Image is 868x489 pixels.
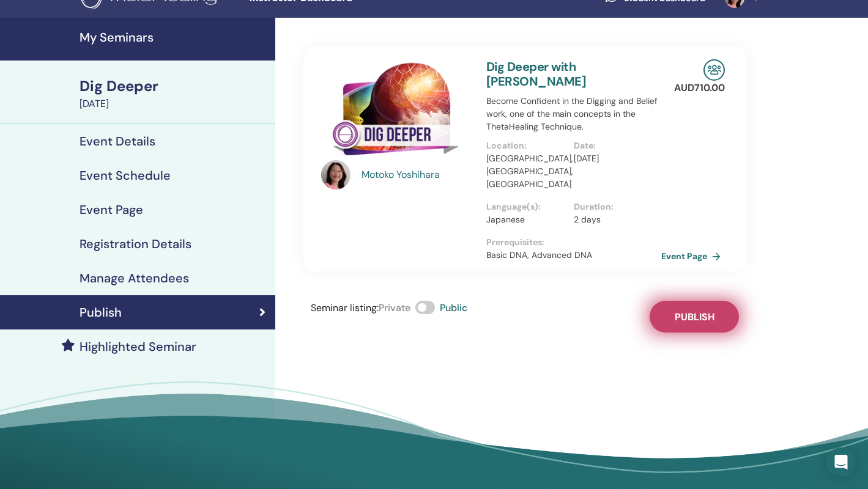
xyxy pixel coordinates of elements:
a: Motoko Yoshihara [362,167,475,182]
p: Japanese [486,213,566,226]
p: Date : [574,139,654,152]
img: In-Person Seminar [703,59,725,81]
button: Publish [650,301,739,333]
a: Event Page [661,247,725,265]
span: Public [440,301,467,314]
h4: My Seminars [80,30,268,45]
p: Basic DNA, Advanced DNA [486,249,661,262]
span: Private [379,301,410,314]
img: default.jpg [321,160,351,189]
h4: Event Schedule [80,168,171,183]
img: Dig Deeper [321,59,472,164]
div: Open Intercom Messenger [826,447,856,477]
p: [DATE] [574,152,654,165]
span: Publish [675,311,714,323]
span: Seminar listing : [311,301,379,314]
h4: Registration Details [80,237,191,251]
h4: Publish [80,305,122,320]
div: [DATE] [80,97,268,111]
a: Dig Deeper with [PERSON_NAME] [486,59,586,89]
p: AUD 710.00 [674,81,725,95]
p: Duration : [574,200,654,213]
div: Dig Deeper [80,76,268,97]
p: Location : [486,139,566,152]
p: Prerequisites : [486,236,661,249]
p: 2 days [574,213,654,226]
p: [GEOGRAPHIC_DATA], [GEOGRAPHIC_DATA], [GEOGRAPHIC_DATA] [486,152,566,191]
a: Dig Deeper[DATE] [72,76,275,111]
p: Language(s) : [486,200,566,213]
h4: Manage Attendees [80,271,189,285]
p: Become Confident in the Digging and Belief work, one of the main concepts in the ThetaHealing Tec... [486,95,661,133]
h4: Event Details [80,134,155,149]
h4: Highlighted Seminar [80,339,196,354]
h4: Event Page [80,202,143,217]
